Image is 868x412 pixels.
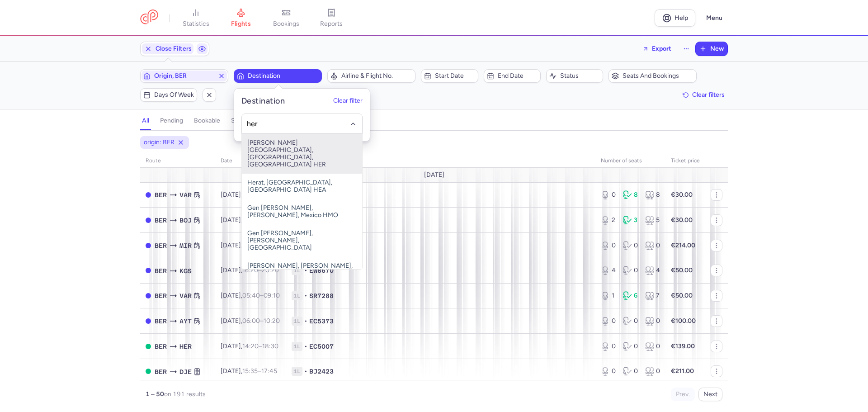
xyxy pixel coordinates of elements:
span: Gen [PERSON_NAME], [PERSON_NAME], [GEOGRAPHIC_DATA] [242,224,362,257]
div: 0 [601,342,616,351]
span: – [242,266,279,274]
span: reports [320,20,343,28]
span: Gen [PERSON_NAME], [PERSON_NAME], Mexico HMO [242,199,362,224]
span: Status [560,72,600,80]
span: End date [498,72,538,80]
a: flights [218,8,264,28]
span: statistics [183,20,209,28]
span: – [242,317,280,325]
span: [DATE], [221,266,279,274]
span: BJ2423 [309,367,334,376]
a: statistics [173,8,218,28]
span: Berlin Brandenburg Airport, Berlin, Germany [155,291,167,301]
span: Kos Island International Airport, Kos, Greece [179,266,192,276]
span: Export [652,45,671,52]
a: bookings [264,8,309,28]
span: [DATE], [221,191,281,199]
button: End date [484,69,541,83]
button: Clear filters [679,88,728,102]
time: 10:20 [264,317,280,325]
strong: 1 – 50 [146,390,164,398]
div: 1 [601,291,616,300]
span: Bourgas, Burgas, Bulgaria [179,215,192,225]
strong: €211.00 [671,367,694,375]
span: – [242,342,278,350]
strong: €50.00 [671,292,693,299]
div: 0 [645,241,660,250]
div: 0 [645,317,660,326]
span: Djerba-Zarzis, Djerba, Tunisia [179,367,192,377]
span: Varna, Varna, Bulgaria [179,190,192,200]
span: • [304,266,307,275]
span: Herat, [GEOGRAPHIC_DATA], [GEOGRAPHIC_DATA] HEA [242,174,362,199]
span: EC5373 [309,317,334,326]
button: Next [698,388,722,401]
div: 0 [601,367,616,376]
time: 16:20 [242,266,258,274]
button: Start date [421,69,478,83]
span: Berlin Brandenburg Airport, Berlin, Germany [155,241,167,251]
time: 15:35 [242,367,258,375]
div: 0 [623,342,638,351]
span: [DATE], [221,317,280,325]
span: Close Filters [156,45,192,52]
div: 8 [645,190,660,199]
div: 0 [645,367,660,376]
div: 0 [645,342,660,351]
span: Varna, Varna, Bulgaria [179,291,192,301]
span: Habib Bourguiba, Monastir, Tunisia [179,241,192,251]
button: Destination [234,69,322,83]
div: 0 [601,190,616,199]
h4: sold out [231,117,255,125]
span: 1L [292,266,302,275]
span: bookings [273,20,299,28]
div: 8 [623,190,638,199]
div: 3 [623,216,638,225]
th: Ticket price [665,154,705,168]
strong: €214.00 [671,242,695,249]
span: Berlin Brandenburg Airport, Berlin, Germany [155,190,167,200]
span: flights [231,20,251,28]
span: Berlin Brandenburg Airport, Berlin, Germany [155,341,167,351]
span: Seats and bookings [623,72,693,80]
span: • [304,367,307,376]
button: Prev. [671,388,695,401]
span: on 191 results [164,390,206,398]
span: • [304,317,307,326]
button: Menu [701,9,728,27]
span: EC5007 [309,342,334,351]
button: Days of week [140,88,197,102]
span: [DATE], [221,242,278,249]
button: Status [546,69,603,83]
span: [DATE], [221,216,281,224]
span: EW8670 [309,266,334,275]
time: 18:30 [262,342,278,350]
span: Days of week [154,91,194,99]
button: Export [637,42,677,56]
span: Berlin Brandenburg Airport, Berlin, Germany [155,316,167,326]
strong: €100.00 [671,317,696,325]
span: [DATE] [424,171,444,179]
span: 1L [292,367,302,376]
a: Help [655,9,695,27]
button: Airline & Flight No. [327,69,415,83]
span: Help [675,14,688,21]
span: 1L [292,291,302,300]
a: reports [309,8,354,28]
div: 4 [601,266,616,275]
button: Seats and bookings [609,69,697,83]
button: Close Filters [141,42,195,56]
span: Antalya, Antalya, Turkey [179,316,192,326]
span: SR7288 [309,291,334,300]
th: route [140,154,215,168]
span: • [304,291,307,300]
span: 1L [292,342,302,351]
h4: all [142,117,149,125]
time: 20:20 [262,266,279,274]
span: Start date [435,72,475,80]
div: 0 [623,317,638,326]
button: New [696,42,727,56]
time: 09:10 [264,292,280,299]
span: Berlin Brandenburg Airport, Berlin, Germany [155,367,167,377]
span: BER [155,215,167,225]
